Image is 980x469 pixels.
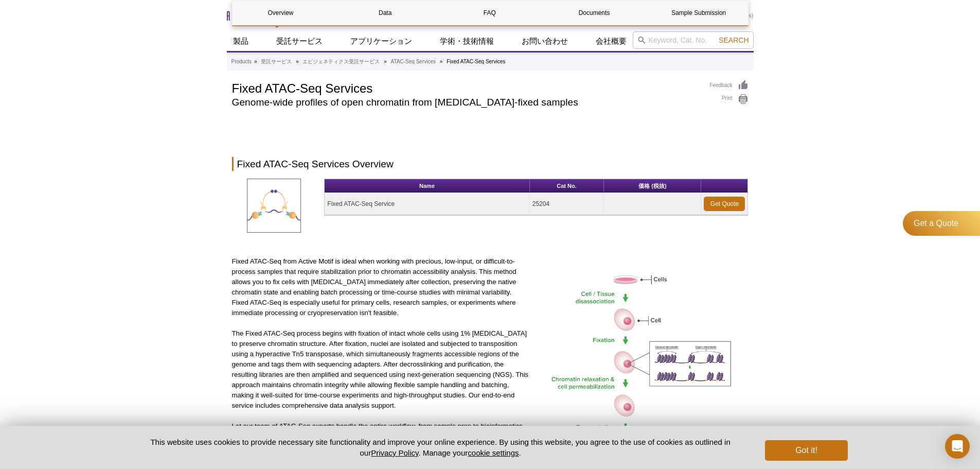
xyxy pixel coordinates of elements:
[447,59,505,64] li: Fixed ATAC-Seq Services
[945,434,970,459] div: Open Intercom Messenger
[716,36,752,45] button: Search
[296,59,299,64] li: »
[232,80,700,95] h1: Fixed ATAC-Seq Services
[232,328,529,411] p: The Fixed ATAC-Seq process begins with fixation of intact whole cells using 1% [MEDICAL_DATA] to ...
[650,1,747,25] a: Sample Submission
[515,31,574,51] a: お問い合わせ
[546,1,643,25] a: Documents
[325,179,529,193] th: Name
[325,193,529,215] td: Fixed ATAC-Seq Service
[270,31,329,51] a: 受託サービス
[633,31,754,49] input: Keyword, Cat. No.
[391,57,436,66] a: ATAC-Seq Services
[719,36,749,44] span: Search
[344,31,418,51] a: アプリケーション
[440,59,443,64] li: »
[337,1,434,25] a: Data
[232,157,749,171] h2: Fixed ATAC-Seq Services Overview
[247,179,301,233] img: Fixed ATAC-Seq Service
[233,1,329,25] a: Overview
[231,57,252,66] a: Products
[468,448,519,457] button: cookie settings
[903,211,980,236] a: Get a Quote
[604,179,701,193] th: 価格 (税抜)
[227,31,255,51] a: 製品
[530,193,604,215] td: 25204
[434,31,500,51] a: 学術・技術情報
[710,80,749,91] a: Feedback
[710,94,749,105] a: Print
[704,197,745,211] a: Get Quote
[232,421,529,452] p: Let our team of ATAC-Seq experts handle the entire workflow, from sample prep to bioinformatics. ...
[261,57,292,66] a: 受託サービス
[590,31,633,51] a: 会社概要
[232,256,529,318] p: Fixed ATAC-Seq from Active Motif is ideal when working with precious, low-input, or difficult-to-...
[530,179,604,193] th: Cat No.
[765,440,847,461] button: Got it!
[371,448,418,457] a: Privacy Policy
[384,59,387,64] li: »
[441,1,538,25] a: FAQ
[133,437,749,458] p: This website uses cookies to provide necessary site functionality and improve your online experie...
[254,59,257,64] li: »
[232,98,700,107] h2: Genome-wide profiles of open chromatin from [MEDICAL_DATA]-fixed samples
[302,57,380,66] a: エピジェネティクス受託サービス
